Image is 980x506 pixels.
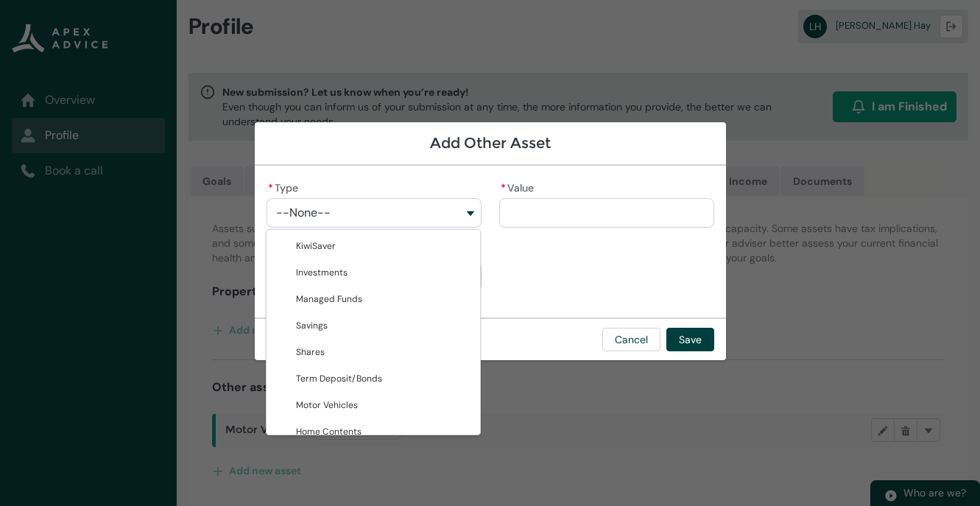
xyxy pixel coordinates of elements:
[276,206,331,219] span: --None--
[499,178,540,195] label: Value
[602,328,660,351] button: Cancel
[296,293,362,305] span: Managed Funds
[267,198,482,228] button: Type
[267,178,304,195] label: Type
[267,134,714,152] h1: Add Other Asset
[268,181,273,194] abbr: required
[666,328,714,351] button: Save
[296,267,348,278] span: Investments
[266,229,481,435] div: Type
[501,181,506,194] abbr: required
[296,240,336,252] span: KiwiSaver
